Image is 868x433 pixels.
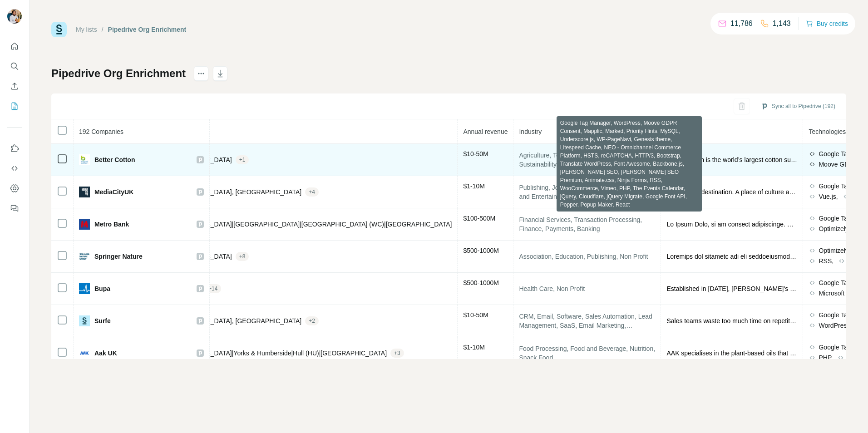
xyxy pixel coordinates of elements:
button: Dashboard [7,180,22,197]
span: AAK specialises in the plant-based oils that are the value-adding ingredients in many of the prod... [666,349,797,358]
button: My lists [7,98,22,114]
img: company-logo [79,251,90,262]
div: + 2 [305,317,319,325]
span: Optimizely, [819,246,849,255]
span: Health Care, Non Profit [519,284,655,293]
span: Annual revenue [463,128,508,135]
span: Aak UK [94,349,117,358]
img: Surfe Logo [51,22,67,37]
img: company-logo [79,187,90,197]
p: 1,143 [773,18,791,29]
button: Use Surfe API [7,160,22,177]
span: [GEOGRAPHIC_DATA], [GEOGRAPHIC_DATA]|[GEOGRAPHIC_DATA]|[GEOGRAPHIC_DATA] (WC)|[GEOGRAPHIC_DATA] [96,220,452,229]
span: Loremips dol sitametc adi eli seddoeiusmod te incididu, utlab et dol ma aliq enima mi veniamqui n... [666,252,797,261]
img: Avatar [7,9,22,24]
span: About [666,128,683,135]
span: Publishing, Journalism, Digital Media, Media and Entertainment, News, Local [519,183,655,201]
img: company-logo [79,283,90,294]
span: $ 1-10M [463,182,484,190]
span: $ 10-50M [463,311,488,319]
button: Use Surfe on LinkedIn [7,140,22,157]
span: WordPress, [819,321,852,330]
span: Springer Nature [94,252,143,261]
span: A waterside destination. A place of culture and content. Home to some of the world’s most excitin... [666,187,797,197]
div: + 3 [390,349,404,357]
button: Search [7,58,22,74]
span: PHP, [819,353,833,362]
img: company-logo [79,219,90,230]
button: Feedback [7,200,22,216]
button: Sync all to Pipedrive (192) [755,99,842,113]
span: Established in [DATE], [PERSON_NAME]'s purpose is helping people live longer, healthier, happier ... [666,284,797,293]
span: $ 500-1000M [463,279,499,286]
span: RSS, [819,256,833,266]
button: Quick start [7,38,22,54]
span: Better Cotton [94,155,135,164]
div: + 1 [236,156,249,164]
span: $ 500-1000M [463,247,499,254]
span: $ 10-50M [463,150,488,157]
span: Sales teams waste too much time on repetitive admin tasks. Surfe handles everything before the ph... [666,316,797,325]
button: actions [194,66,208,81]
img: company-logo [79,315,90,326]
span: Industry [519,128,542,135]
span: Lo Ipsum Dolo, si am consect adipiscinge. Se'do ei tempo-incidid utla etdolo magn aliq e admin ve... [666,220,797,229]
li: / [102,25,104,34]
h1: Pipedrive Org Enrichment [51,66,186,81]
span: MediaCityUK [94,187,133,197]
span: CRM, Email, Software, Sales Automation, Lead Management, SaaS, Email Marketing, Marketing Automat... [519,312,655,330]
span: Association, Education, Publishing, Non Profit [519,252,655,261]
button: Buy credits [806,17,848,30]
span: Surfe [94,316,111,325]
button: Enrich CSV [7,78,22,94]
img: company-logo [79,154,90,165]
span: Financial Services, Transaction Processing, Finance, Payments, Banking [519,215,655,233]
span: Bupa [94,284,110,293]
span: Vue.js, [819,192,838,201]
img: company-logo [79,348,90,359]
span: Metro Bank [94,220,129,229]
span: $ 100-500M [463,215,495,222]
p: 11,786 [730,18,753,29]
a: My lists [76,26,97,33]
div: + 14 [205,285,221,293]
span: Agriculture, Textiles, Farming, AgTech, Sustainability [519,151,655,169]
div: + 8 [236,252,249,261]
span: Better Cotton is the world’s largest cotton sustainability programme. Our mission: to help cotton... [666,155,797,164]
span: [GEOGRAPHIC_DATA], [GEOGRAPHIC_DATA]|Yorks & Humberside|Hull (HU)|[GEOGRAPHIC_DATA] [96,349,387,358]
span: Food Processing, Food and Beverage, Nutrition, Snack Food [519,344,655,362]
span: $ 1-10M [463,344,484,351]
div: + 4 [305,188,319,196]
div: Pipedrive Org Enrichment [108,25,187,34]
span: 192 Companies [79,128,123,135]
span: Technologies [809,128,846,135]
